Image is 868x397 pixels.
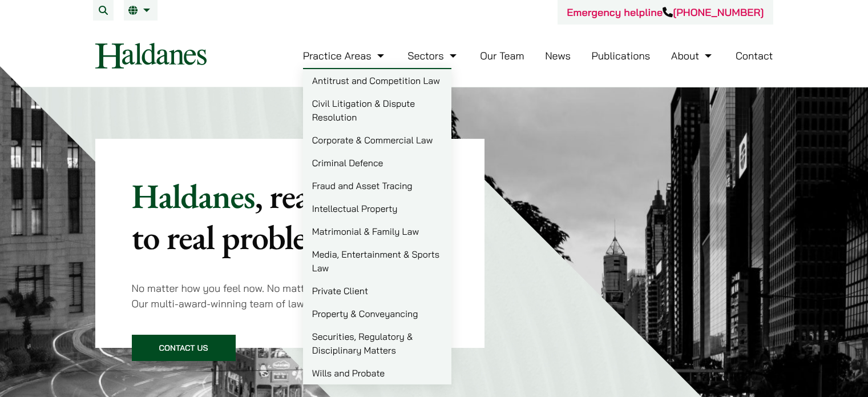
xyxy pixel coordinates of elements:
a: Emergency helpline[PHONE_NUMBER] [567,6,764,19]
a: Our Team [480,49,524,62]
a: EN [128,6,153,15]
a: Contact Us [132,335,236,361]
a: Intellectual Property [303,197,451,220]
a: News [545,49,571,62]
a: Media, Entertainment & Sports Law [303,243,451,279]
a: Securities, Regulatory & Disciplinary Matters [303,325,451,362]
a: Fraud and Asset Tracing [303,174,451,197]
a: About [671,49,714,62]
a: Wills and Probate [303,362,451,384]
p: No matter how you feel now. No matter what your legal problem is. Our multi-award-winning team of... [132,280,449,311]
a: Corporate & Commercial Law [303,129,451,151]
a: Sectors [407,49,459,62]
a: Civil Litigation & Dispute Resolution [303,92,451,129]
mark: , real solutions to real problems [132,174,445,259]
a: Private Client [303,279,451,302]
a: Matrimonial & Family Law [303,220,451,243]
a: Publications [592,49,651,62]
img: Logo of Haldanes [95,43,207,69]
a: Contact [736,49,773,62]
a: Property & Conveyancing [303,302,451,325]
p: Haldanes [132,175,449,258]
a: Antitrust and Competition Law [303,69,451,92]
a: Criminal Defence [303,151,451,174]
a: Practice Areas [303,49,387,62]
